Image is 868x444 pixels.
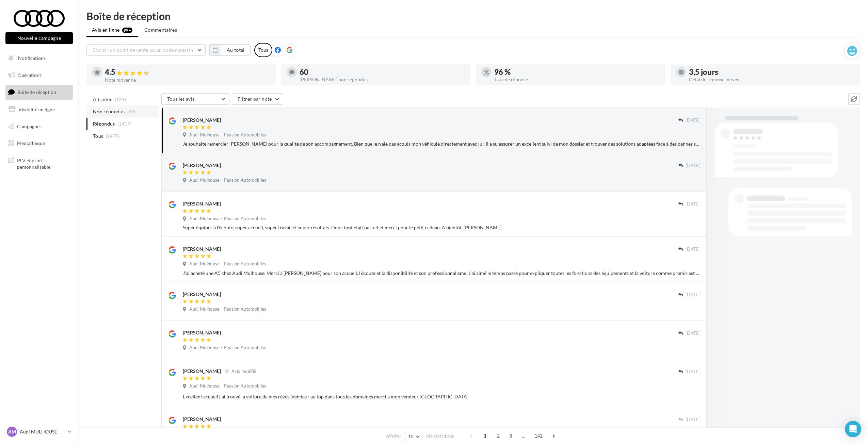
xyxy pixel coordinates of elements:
span: [DATE] [686,117,701,124]
button: Au total [209,44,251,56]
div: Note moyenne [105,78,270,82]
div: J'ai acheté une A5 chez Audi Mulhouse. Merci à [PERSON_NAME] pour son accueil, l’écoute et la dis... [183,270,701,277]
span: Visibilité en ligne [18,106,55,112]
div: [PERSON_NAME] non répondus [300,77,465,82]
a: Boîte de réception [4,85,74,99]
span: (60) [127,109,136,114]
button: Filtrer par note [232,93,283,105]
span: ... [518,430,529,441]
span: [DATE] [686,201,701,207]
span: 3 [505,430,516,441]
p: Audi MULHOUSE [20,428,65,435]
span: Choisir un point de vente ou un code magasin [92,47,193,53]
span: [DATE] [686,163,701,169]
div: Excellent accueil j'ai trouvé la voiture de mes rêves. Vendeur au top dans tous les domaines merc... [183,393,656,400]
div: [PERSON_NAME] [183,329,221,336]
div: 4.5 [105,68,270,76]
span: 2 [493,430,504,441]
button: Nouvelle campagne [5,32,73,44]
a: Médiathèque [4,136,74,150]
span: Boîte de réception [17,89,56,95]
a: Opérations [4,68,74,82]
span: Tous [93,133,103,139]
span: Campagnes [17,123,42,129]
span: (128) [115,97,126,102]
div: Je souhaite remercier [PERSON_NAME] pour la qualité de son accompagnement. Bien que je n’aie pas ... [183,141,701,147]
div: [PERSON_NAME] [183,162,221,169]
span: Audi Mulhouse - Passion Automobiles [189,261,266,267]
a: Visibilité en ligne [4,102,74,117]
span: Afficher [386,433,401,439]
div: 96 % [494,68,660,76]
a: PLV et print personnalisable [4,153,74,173]
span: Tous les avis [167,96,195,102]
span: Audi Mulhouse - Passion Automobiles [189,383,266,389]
span: 10 [408,434,414,439]
a: Campagnes [4,119,74,134]
div: [PERSON_NAME] [183,416,221,423]
button: 10 [405,432,422,441]
span: Audi Mulhouse - Passion Automobiles [189,216,266,222]
div: [PERSON_NAME] [183,246,221,252]
div: Super équipes à l'écoute, super accueil, super travail et super résultats. Donc tout était parfai... [183,224,701,231]
span: Audi Mulhouse - Passion Automobiles [189,132,266,138]
span: [DATE] [686,246,701,252]
div: Délai de réponse moyen [689,77,854,82]
span: [DATE] [686,292,701,298]
button: Au total [221,44,251,56]
span: Notifications [18,55,46,61]
span: [DATE] [686,330,701,336]
span: (1479) [106,133,120,139]
span: 142 [532,430,546,441]
div: [PERSON_NAME] [183,291,221,298]
span: résultats/page [426,433,454,439]
span: Avis modifié [231,368,256,374]
div: Tous [254,43,272,57]
span: A traiter [93,96,112,103]
div: Boîte de réception [86,11,860,21]
button: Notifications [4,51,71,65]
span: Audi Mulhouse - Passion Automobiles [189,306,266,312]
span: 1 [480,430,491,441]
span: Médiathèque [17,140,45,146]
div: 60 [300,68,465,76]
a: AM Audi MULHOUSE [5,425,73,438]
span: [DATE] [686,417,701,423]
div: 3,5 jours [689,68,854,76]
span: AM [8,428,16,435]
span: [DATE] [686,369,701,375]
span: Commentaires [144,27,177,33]
div: Open Intercom Messenger [845,421,861,437]
button: Tous les avis [161,93,229,105]
button: Choisir un point de vente ou un code magasin [86,44,206,56]
div: [PERSON_NAME] [183,117,221,124]
div: Taux de réponse [494,77,660,82]
span: Audi Mulhouse - Passion Automobiles [189,345,266,351]
span: Audi Mulhouse - Passion Automobiles [189,177,266,183]
span: Non répondus [93,108,125,115]
span: Opérations [18,72,42,78]
span: PLV et print personnalisable [17,156,70,170]
div: [PERSON_NAME] [183,368,221,375]
div: [PERSON_NAME] [183,200,221,207]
